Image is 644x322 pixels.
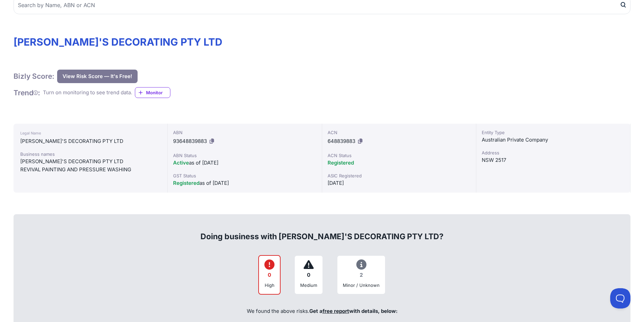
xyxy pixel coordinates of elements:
[20,137,161,145] div: [PERSON_NAME]'S DECORATING PTY LTD
[173,152,316,159] div: ABN Status
[343,282,380,289] div: Minor / Unknown
[328,159,354,166] span: Registered
[610,288,630,308] iframe: Toggle Customer Support
[20,151,161,157] div: Business names
[328,179,471,187] div: [DATE]
[173,159,189,166] span: Active
[20,157,161,166] div: [PERSON_NAME]'S DECORATING PTY LTD
[300,269,317,282] div: 0
[309,308,398,314] span: Get a with details, below:
[328,129,471,136] div: ACN
[135,87,170,98] a: Monitor
[264,282,275,289] div: High
[146,89,170,96] span: Monitor
[482,129,625,136] div: Entity Type
[173,129,316,136] div: ABN
[43,89,132,97] div: Turn on monitoring to see trend data.
[173,180,199,186] span: Registered
[482,136,625,144] div: Australian Private Company
[20,166,161,174] div: REVIVAL PAINTING AND PRESSURE WASHING
[14,36,630,48] h1: [PERSON_NAME]'S DECORATING PTY LTD
[323,308,349,314] a: free report
[173,159,316,167] div: as of [DATE]
[300,282,317,289] div: Medium
[173,172,316,179] div: GST Status
[328,152,471,159] div: ACN Status
[328,138,355,144] span: 648839883
[14,88,40,97] h1: Trend :
[173,179,316,187] div: as of [DATE]
[20,129,161,137] div: Legal Name
[173,138,207,144] span: 93648839883
[328,172,471,179] div: ASIC Registered
[482,156,625,164] div: NSW 2517
[14,72,54,81] h1: Bizly Score:
[482,149,625,156] div: Address
[21,220,623,242] div: Doing business with [PERSON_NAME]'S DECORATING PTY LTD?
[264,269,275,282] div: 0
[57,70,138,83] button: View Risk Score — It's Free!
[343,269,380,282] div: 2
